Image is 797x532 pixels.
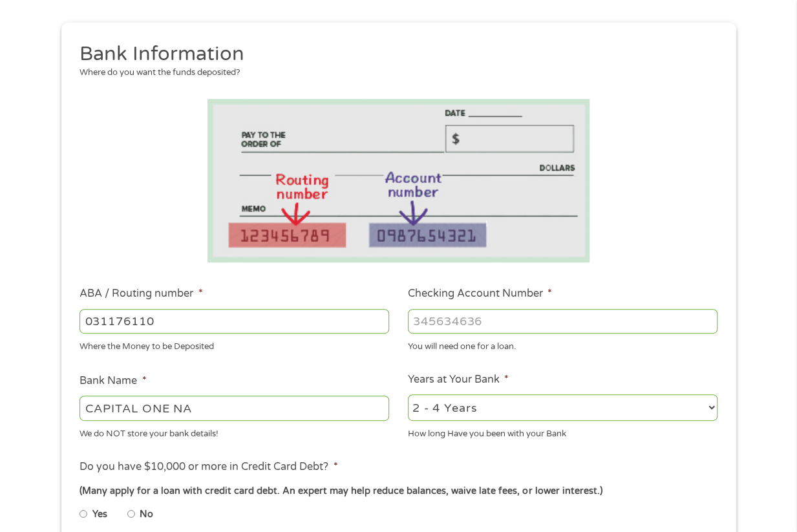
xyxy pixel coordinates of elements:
[408,336,717,354] div: You will need one for a loan.
[408,423,717,440] div: How long Have you been with your Bank
[140,507,153,522] label: No
[80,484,717,498] div: (Many apply for a loan with credit card debt. An expert may help reduce balances, waive late fees...
[207,99,590,262] img: Routing number location
[80,336,389,354] div: Where the Money to be Deposited
[80,41,708,67] h2: Bank Information
[408,287,552,301] label: Checking Account Number
[80,460,337,474] label: Do you have $10,000 or more in Credit Card Debt?
[408,309,717,334] input: 345634636
[92,507,107,522] label: Yes
[408,373,509,387] label: Years at Your Bank
[80,423,389,440] div: We do NOT store your bank details!
[80,287,202,301] label: ABA / Routing number
[80,309,389,334] input: 263177916
[80,67,708,80] div: Where do you want the funds deposited?
[80,374,146,388] label: Bank Name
